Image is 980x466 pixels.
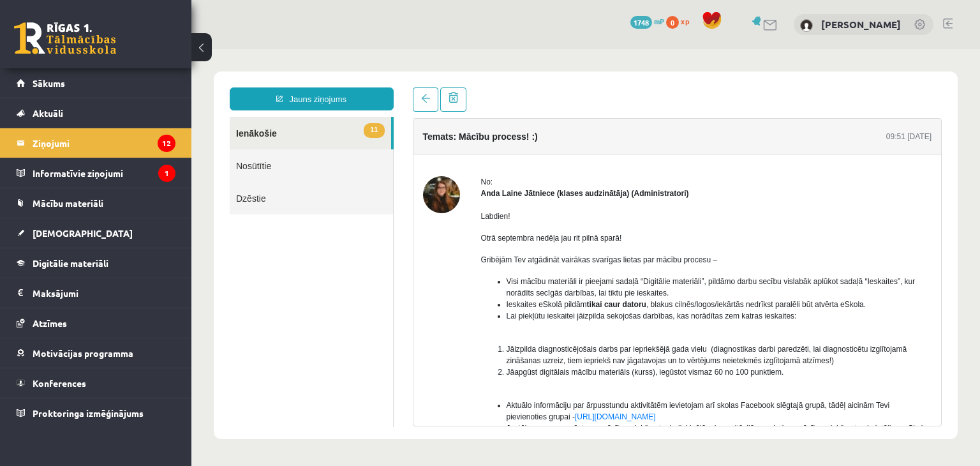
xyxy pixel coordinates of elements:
[33,158,175,188] legend: Informatīvie ziņojumi
[33,377,86,389] span: Konferences
[33,107,63,119] span: Aktuāli
[33,317,67,329] span: Atzīmes
[630,16,664,26] a: 1748 mP
[315,228,724,248] span: Visi mācību materiāli ir pieejami sadaļā “Digitālie materiāli”, pildāmo darbu secību vislabāk apl...
[666,16,695,26] a: 0 xp
[232,127,269,164] img: Anda Laine Jātniece (klases audzinātāja)
[821,18,901,31] a: [PERSON_NAME]
[315,352,699,372] span: Aktuālo informāciju par ārpusstundu aktivitātēm ievietojam arī skolas Facebook slēgtajā grupā, tā...
[14,22,116,54] a: Rīgas 1. Tālmācības vidusskola
[17,68,175,98] a: Sākums
[396,251,455,260] b: tikai caur datoru
[33,407,144,419] span: Proktoringa izmēģinājums
[383,363,464,372] a: [URL][DOMAIN_NAME]
[17,398,175,428] a: Proktoringa izmēģinājums
[290,184,431,193] span: Otrā septembra nedēļa jau rit pilnā sparā!
[17,308,175,338] a: Atzīmes
[666,16,679,29] span: 0
[681,16,689,26] span: xp
[630,16,652,29] span: 1748
[33,347,133,359] span: Motivācijas programma
[315,375,740,395] span: Jautājumus par apgūstamo mācību priekšmetu, individuālām konsultācijām uzdodam mācību priekšmetu ...
[17,128,175,158] a: Ziņojumi12
[232,82,346,93] h4: Temats: Mācību process! :)
[38,38,202,61] a: Jauns ziņojums
[315,319,593,327] span: Jāapgūst digitālais mācību materiāls (kurss), iegūstot vismaz 60 no 100 punktiem.
[33,257,108,269] span: Digitālie materiāli
[158,165,175,182] i: 1
[695,82,740,93] div: 09:51 [DATE]
[17,338,175,368] a: Motivācijas programma
[38,133,202,165] a: Dzēstie
[33,77,65,89] span: Sākums
[290,206,526,215] span: Gribējām Tev atgādināt vairākas svarīgas lietas par mācību procesu –
[17,158,175,188] a: Informatīvie ziņojumi1
[38,100,202,133] a: Nosūtītie
[290,127,741,139] div: No:
[290,163,319,172] span: Labdien!
[315,262,605,271] span: Lai piekļūtu ieskaitei jāizpilda sekojošas darbības, kas norādītas zem katras ieskaites:
[17,218,175,248] a: [DEMOGRAPHIC_DATA]
[158,135,175,152] i: 12
[315,251,675,260] span: Ieskaites eSkolā pildām , blakus cilnēs/logos/iekārtās nedrīkst paralēli būt atvērta eSkola.
[38,68,200,100] a: 11Ienākošie
[17,188,175,218] a: Mācību materiāli
[17,368,175,398] a: Konferences
[33,128,175,158] legend: Ziņojumi
[172,74,193,89] span: 11
[315,296,716,316] span: Jāizpilda diagnosticējošais darbs par iepriekšējā gada vielu (diagnostikas darbi paredzēti, lai d...
[33,278,175,308] legend: Maksājumi
[33,227,133,239] span: [DEMOGRAPHIC_DATA]
[17,278,175,308] a: Maksājumi
[290,140,498,149] strong: Anda Laine Jātniece (klases audzinātāja) (Administratori)
[33,197,103,209] span: Mācību materiāli
[800,19,813,32] img: Ralfs Ziemelis
[17,248,175,278] a: Digitālie materiāli
[17,98,175,128] a: Aktuāli
[654,16,664,26] span: mP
